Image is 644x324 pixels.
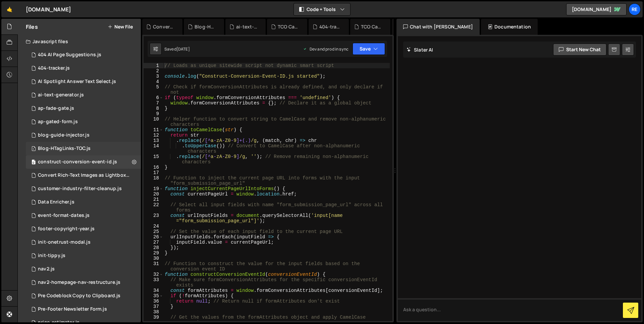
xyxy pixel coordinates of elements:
[144,293,163,299] div: 35
[26,195,141,209] div: 10151/31574.js
[144,256,163,261] div: 30
[144,261,163,272] div: 31
[26,303,141,316] div: 10151/27730.js
[303,46,348,52] div: Dev and prod in sync
[566,3,627,15] a: [DOMAIN_NAME]
[144,186,163,191] div: 19
[144,95,163,100] div: 6
[144,133,163,138] div: 12
[144,240,163,245] div: 27
[26,142,141,155] div: 10151/27600.js
[144,68,163,74] div: 2
[26,129,141,142] : 10151/23595.js
[144,191,163,197] div: 20
[144,106,163,111] div: 8
[195,23,216,30] div: Blog-HTagLinks-TOC.js
[144,277,163,288] div: 33
[144,234,163,240] div: 26
[26,75,141,88] div: 10151/33673.js
[1,1,18,17] a: 🤙
[38,119,78,125] div: ap-gated-form.js
[38,253,65,259] div: init-tippy.js
[38,239,91,245] div: init-onetrust-modal.js
[26,222,141,236] div: 10151/23596.js
[144,245,163,250] div: 28
[108,24,133,29] button: New File
[144,79,163,84] div: 4
[26,289,141,303] div: 10151/26909.js
[481,19,538,35] div: Documentation
[236,23,258,30] div: ai-text-generator.js
[26,209,141,222] div: 10151/30245.js
[38,159,117,165] div: construct-conversion-event-id.js
[153,23,174,30] div: Convert Rich-Text Images as Lightbox.js
[144,116,163,127] div: 10
[38,79,116,85] div: AI Spotlight Answer Text Select.js
[164,46,190,52] div: Saved
[144,143,163,154] div: 14
[144,154,163,165] div: 15
[294,3,350,15] button: Code + Tools
[26,48,141,62] div: 10151/34934.js
[144,197,163,202] div: 21
[26,62,141,75] div: 10151/23752.js
[38,65,70,71] div: 404-tracker.js
[38,92,84,98] div: ai-text-generator.js
[319,23,341,30] div: 404-tracker.js
[144,100,163,106] div: 7
[553,44,606,56] button: Start new chat
[38,132,90,138] div: blog-guide-injector.js
[26,155,141,169] div: 10151/22826.js
[144,213,163,224] div: 23
[144,224,163,229] div: 24
[38,186,122,192] div: customer-industry-filter-cleanup.js
[26,182,141,195] div: 10151/23981.js
[38,266,55,272] div: nav2.js
[38,293,120,299] div: Pre Codeblock Copy to Clipboard.js
[38,279,120,286] div: nav2-homepage-nav-restructure.js
[38,306,107,312] div: Pre-Footer Newsletter Form.js
[26,262,141,276] div: 10151/22845.js
[26,5,71,13] div: [DOMAIN_NAME]
[144,127,163,133] div: 11
[38,213,90,219] div: event-format-dates.js
[144,74,163,79] div: 3
[18,35,141,48] div: Javascript files
[361,23,382,30] div: TCO Calculator Values inject on HS Form Ready.js
[32,160,36,165] span: 0
[26,276,141,289] div: 10151/23552.js
[38,146,91,152] div: Blog-HTagLinks-TOC.js
[144,170,163,175] div: 17
[26,102,141,115] div: 10151/26316.js
[278,23,299,30] div: TCO Calculator JS Fallback (20250221-1501).js
[144,111,163,116] div: 9
[144,63,163,68] div: 1
[26,23,38,30] h2: Files
[32,147,36,152] span: 1
[38,199,74,205] div: Data Enricher.js
[176,46,190,52] div: [DATE]
[629,3,641,15] a: Re
[26,236,141,249] div: 10151/38154.js
[144,229,163,234] div: 25
[38,105,74,111] div: ap-fade-gate.js
[26,115,141,129] div: 10151/24035.js
[26,169,143,182] div: 10151/23217.js
[396,19,480,35] div: Chat with [PERSON_NAME]
[38,172,130,178] div: Convert Rich-Text Images as Lightbox.js
[144,309,163,315] div: 38
[26,88,141,102] div: 10151/25346.js
[144,165,163,170] div: 16
[38,52,101,58] div: 404 AI Page Suggestions.js
[407,47,433,53] h2: Slater AI
[144,288,163,293] div: 34
[144,202,163,213] div: 22
[144,250,163,256] div: 29
[144,299,163,304] div: 36
[144,175,163,186] div: 18
[144,84,163,95] div: 5
[26,249,141,262] div: 10151/23089.js
[144,272,163,277] div: 32
[144,304,163,309] div: 37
